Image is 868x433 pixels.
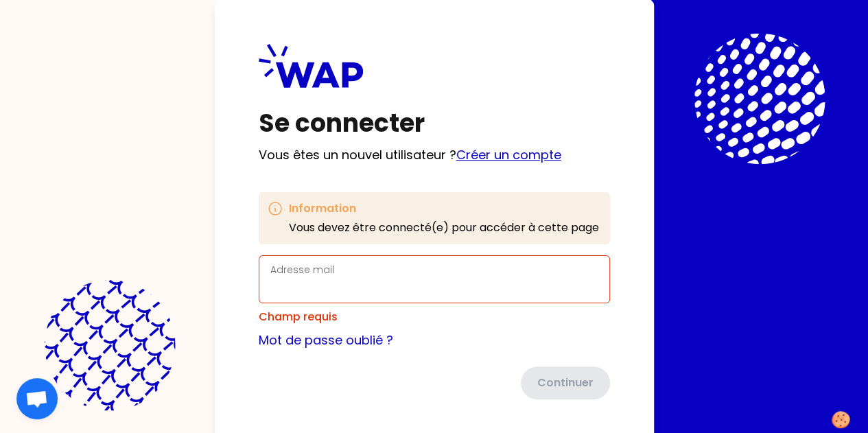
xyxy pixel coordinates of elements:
[289,200,599,217] h3: Information
[259,110,610,137] h1: Se connecter
[521,366,610,399] button: Continuer
[259,309,610,325] div: Champ requis
[259,145,610,165] p: Vous êtes un nouvel utilisateur ?
[270,263,334,277] label: Adresse mail
[456,146,561,163] a: Créer un compte
[289,220,599,236] p: Vous devez être connecté(e) pour accéder à cette page
[259,331,393,349] a: Mot de passe oublié ?
[16,378,58,419] div: Ouvrir le chat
